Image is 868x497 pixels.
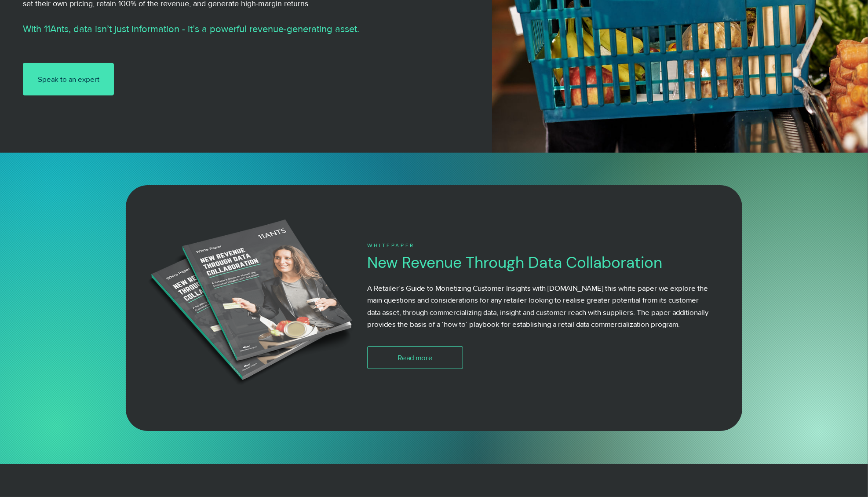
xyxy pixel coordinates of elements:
[398,352,433,363] span: Read more
[367,242,664,249] h3: WHITEPAPER
[367,346,463,369] a: Read more
[38,74,99,84] span: Speak to an expert
[23,63,114,95] a: Speak to an expert
[23,24,359,34] span: With 11Ants, data isn’t just information - it’s a powerful revenue-generating asset.
[367,252,711,273] h3: New Revenue Through Data Collaboration
[367,282,711,330] p: A Retailer’s Guide to Monetizing Customer Insights with [DOMAIN_NAME] this white paper we explore...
